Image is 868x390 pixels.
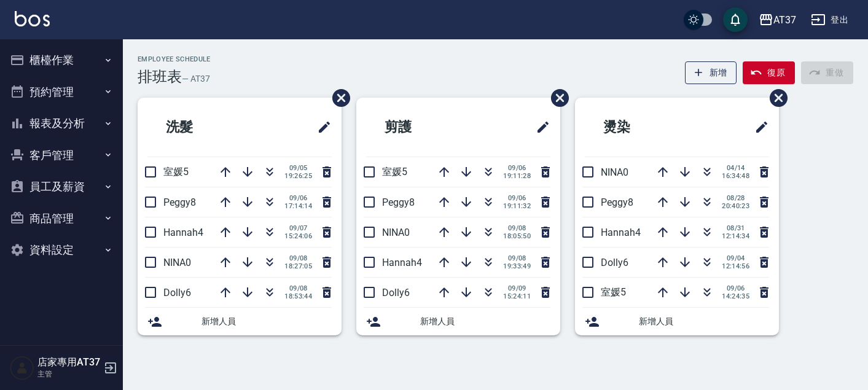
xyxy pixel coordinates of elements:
button: save [723,7,748,32]
span: 04/14 [722,164,749,172]
span: 室媛5 [601,286,626,298]
span: 修改班表的標題 [528,112,550,142]
img: Person [10,356,34,380]
span: 18:27:05 [284,262,312,270]
button: 客戶管理 [5,139,118,171]
button: 商品管理 [5,203,118,235]
h5: 店家專用AT37 [37,356,100,369]
button: 報表及分析 [5,107,118,139]
span: 17:14:14 [284,202,312,210]
span: 刪除班表 [323,80,352,116]
span: 16:34:48 [722,172,749,180]
span: 09/08 [503,254,531,262]
span: NINA0 [601,166,628,178]
span: 刪除班表 [542,80,571,116]
button: 復原 [743,61,795,84]
button: 預約管理 [5,76,118,108]
span: 12:14:56 [722,262,749,270]
span: 19:26:25 [284,172,312,180]
h2: 剪護 [366,105,479,149]
span: 08/31 [722,224,749,232]
span: 09/06 [503,164,531,172]
span: Dolly6 [163,287,191,298]
button: 登出 [806,9,853,31]
span: 15:24:11 [503,292,531,300]
h2: 燙染 [585,105,698,149]
button: 資料設定 [5,234,118,266]
span: 09/06 [503,194,531,202]
h3: 排班表 [138,68,182,85]
span: 刪除班表 [760,80,789,116]
span: 09/04 [722,254,749,262]
span: NINA0 [382,227,410,238]
span: 20:40:23 [722,202,749,210]
span: Dolly6 [601,257,628,268]
span: 09/05 [284,164,312,172]
span: 14:24:35 [722,292,749,300]
span: 15:24:06 [284,232,312,240]
span: 室媛5 [163,166,189,177]
h6: — AT37 [182,72,210,85]
span: Hannah4 [601,227,641,238]
span: 12:14:34 [722,232,749,240]
span: 09/07 [284,224,312,232]
span: 09/09 [503,284,531,292]
span: 19:11:32 [503,202,531,210]
span: 19:11:28 [503,172,531,180]
div: 新增人員 [575,308,779,335]
span: 09/08 [284,254,312,262]
span: Dolly6 [382,287,410,298]
span: 08/28 [722,194,749,202]
span: 室媛5 [382,166,407,177]
button: AT37 [754,7,801,33]
div: AT37 [773,12,796,28]
span: 新增人員 [639,315,769,328]
span: 修改班表的標題 [310,112,332,142]
span: 18:05:50 [503,232,531,240]
span: 09/08 [503,224,531,232]
h2: Employee Schedule [138,55,211,63]
span: Hannah4 [163,227,203,238]
span: 新增人員 [420,315,550,328]
span: 09/08 [284,284,312,292]
span: Peggy8 [601,197,633,208]
span: Hannah4 [382,257,422,268]
div: 新增人員 [138,308,342,335]
button: 新增 [685,61,737,84]
span: NINA0 [163,257,191,268]
span: 09/06 [284,194,312,202]
button: 員工及薪資 [5,171,118,203]
span: 修改班表的標題 [747,112,769,142]
span: 19:33:49 [503,262,531,270]
p: 主管 [37,369,100,380]
div: 新增人員 [356,308,560,335]
h2: 洗髮 [147,105,260,149]
span: Peggy8 [163,197,196,208]
button: 櫃檯作業 [5,44,118,76]
span: 18:53:44 [284,292,312,300]
span: Peggy8 [382,197,415,208]
span: 09/06 [722,284,749,292]
span: 新增人員 [201,315,332,328]
img: Logo [15,11,50,26]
